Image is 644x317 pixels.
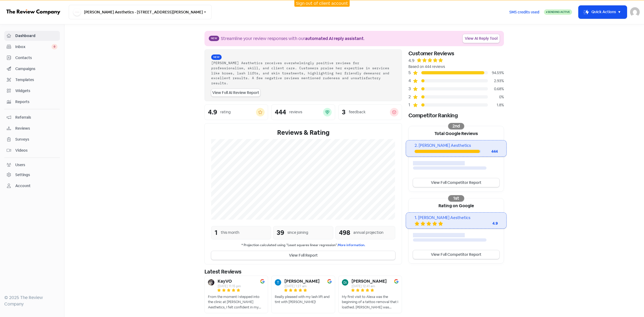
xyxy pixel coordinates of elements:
[208,294,265,310] div: From the moment I stepped into the clinic at [PERSON_NAME] Aesthetics, I felt confident in my cho...
[275,109,286,115] div: 444
[339,228,350,238] div: 498
[277,228,284,238] div: 39
[415,143,497,149] div: 2. [PERSON_NAME] Aesthetics
[275,279,281,286] img: Avatar
[488,86,504,92] div: 0.68%
[15,44,52,50] span: Inbox
[408,102,413,108] div: 1
[4,160,60,170] a: Users
[488,78,504,84] div: 2.93%
[342,279,348,286] img: Avatar
[338,104,402,120] a: 3feedback
[4,294,60,307] div: © 2025 The Review Company
[338,243,365,247] a: More information.
[204,104,268,120] a: 4.9rating
[408,94,413,100] div: 2
[15,137,57,142] span: Surveys
[408,57,414,64] div: 4.9
[211,251,395,260] button: View Full Report
[204,268,402,276] div: Latest Reviews
[408,49,504,57] div: Customer Reviews
[630,7,640,17] img: User
[413,250,499,259] a: View Full Competitor Report
[271,104,335,120] a: 444reviews
[4,170,60,180] a: Settings
[275,294,331,305] div: Really pleased with my lash lift and tint with [PERSON_NAME]!
[4,75,60,85] a: Templates
[260,279,265,283] img: Image
[4,86,60,96] a: Widgets
[15,126,57,131] span: Reviews
[211,89,260,97] a: View Full AI Review Report
[408,64,504,70] div: Based on 444 reviews
[4,134,60,144] a: Surveys
[413,178,499,187] a: View Full Competitor Report
[211,60,395,86] div: [PERSON_NAME] Aesthetics receives overwhelmingly positive reviews for professionalism, skill, and...
[409,198,504,212] div: Rating on Google
[284,285,320,288] div: [DATE] 1:27 am
[327,279,332,283] img: Image
[408,78,413,84] div: 4
[218,279,232,283] b: KayVO
[408,86,413,92] div: 3
[352,285,387,288] div: [DATE] 12:41 am
[4,112,60,122] a: Referrals
[211,243,395,248] small: * Projection calculated using "Least squares linear regression".
[15,162,25,168] div: Users
[15,55,57,61] span: Contacts
[488,94,504,100] div: 0%
[548,10,570,14] span: Sending Active
[15,33,57,39] span: Dashboard
[211,54,222,60] span: New
[209,36,219,41] span: New
[15,115,57,120] span: Referrals
[544,9,572,15] a: Sending Active
[15,99,57,105] span: Reports
[448,123,464,129] div: 2nd
[305,36,364,41] b: automated AI reply assistant
[448,195,464,202] div: 1st
[69,5,212,19] button: [PERSON_NAME] Aesthetics - [STREET_ADDRESS][PERSON_NAME]
[4,31,60,41] a: Dashboard
[296,1,348,6] a: Sign out of client account
[4,53,60,63] a: Contacts
[4,97,60,107] a: Reports
[15,77,57,83] span: Templates
[505,9,544,14] a: SMS credits used
[342,294,398,310] div: My first visit to Alexa was the beginning of a tattoo removal that I loathed. [PERSON_NAME] was p...
[415,215,497,221] div: 1. [PERSON_NAME] Aesthetics
[4,64,60,74] a: Campaigns
[52,44,57,49] span: 0
[4,145,60,155] a: Videos
[488,70,504,76] div: 94.59%
[287,230,308,235] div: since joining
[284,279,320,283] b: [PERSON_NAME]
[211,128,395,137] div: Reviews & Rating
[4,42,60,52] a: Inbox 0
[218,285,241,288] div: [DATE] 11:15 pm
[579,6,627,19] button: Quick Actions
[509,9,539,15] span: SMS credits used
[208,109,217,115] div: 4.9
[15,66,57,72] span: Campaigns
[289,109,302,115] div: reviews
[220,109,231,115] div: rating
[408,70,413,76] div: 5
[15,88,57,94] span: Widgets
[409,126,504,140] div: Total Google Reviews
[4,181,60,191] a: Account
[215,228,218,238] div: 1
[463,34,500,43] a: View AI Reply Tool
[15,148,57,153] span: Videos
[15,183,31,189] div: Account
[342,109,346,115] div: 3
[221,230,239,235] div: this month
[353,230,383,235] div: annual projection
[208,279,214,286] img: Avatar
[349,109,365,115] div: feedback
[476,221,498,226] div: 4.9
[408,111,504,119] div: Competitor Ranking
[481,149,498,154] div: 444
[352,279,387,283] b: [PERSON_NAME]
[4,123,60,133] a: Reviews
